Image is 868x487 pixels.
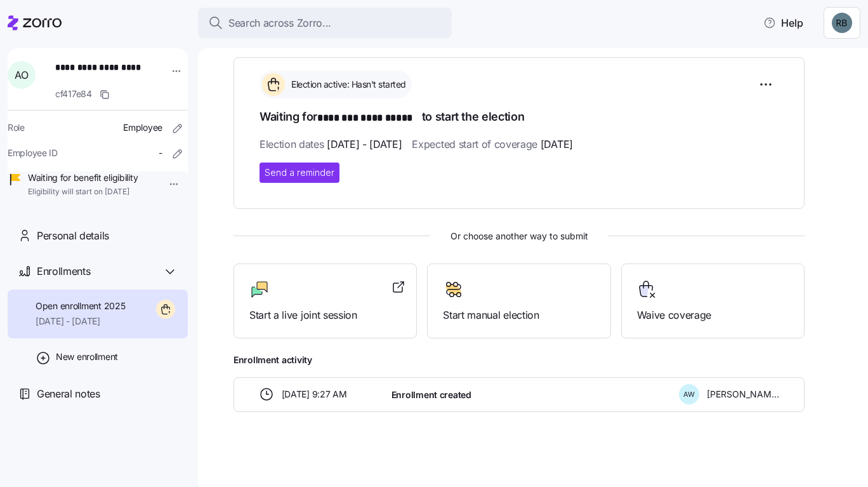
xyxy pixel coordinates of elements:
span: Enrollments [37,264,90,279]
span: Personal details [37,228,109,244]
span: A W [683,391,695,398]
span: Employee [123,121,162,134]
span: [DATE] - [DATE] [36,315,125,328]
img: 8da47c3e8e5487d59c80835d76c1881e [832,13,852,33]
span: Employee ID [8,147,58,159]
span: Enrollment created [391,389,471,401]
span: - [159,147,162,159]
button: Search across Zorro... [198,8,452,38]
span: Start manual election [443,307,595,323]
span: Waiting for benefit eligibility [28,171,138,184]
span: Open enrollment 2025 [36,300,125,312]
span: Eligibility will start on [DATE] [28,187,138,197]
span: cf417e84 [55,88,92,100]
span: Start a live joint session [249,307,401,323]
span: [DATE] - [DATE] [327,137,402,152]
span: Send a reminder [265,166,334,179]
span: Help [763,15,803,30]
span: Role [8,121,25,134]
span: Search across Zorro... [228,15,331,31]
span: New enrollment [56,350,118,363]
span: General notes [37,386,100,402]
span: A O [15,70,28,80]
span: [PERSON_NAME] [707,388,779,401]
h1: Waiting for to start the election [260,109,779,126]
span: Expected start of coverage [412,137,572,152]
span: Or choose another way to submit [233,229,805,243]
button: Help [753,10,813,36]
button: Send a reminder [260,163,339,183]
span: [DATE] [541,137,573,152]
span: Waive coverage [637,307,789,323]
span: [DATE] 9:27 AM [282,388,347,401]
span: Enrollment activity [233,354,805,366]
span: Election dates [260,137,402,152]
span: Election active: Hasn't started [287,78,406,91]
